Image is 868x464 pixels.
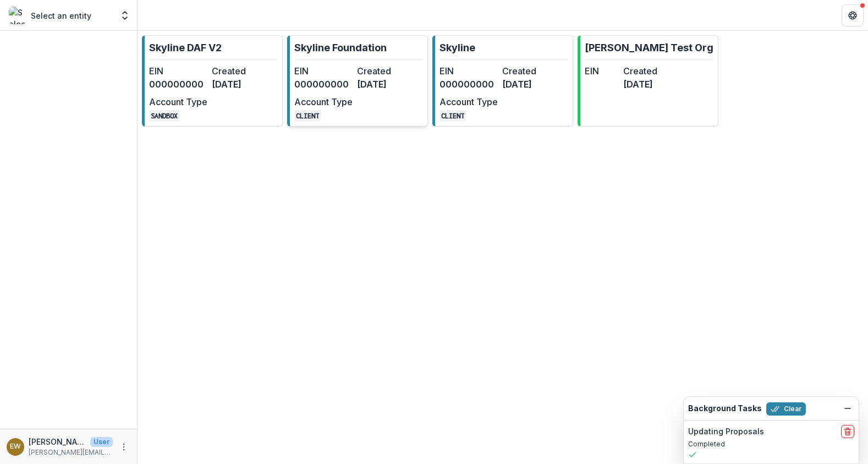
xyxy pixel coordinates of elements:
dt: Created [623,64,657,78]
h2: Background Tasks [688,404,762,413]
p: [PERSON_NAME][EMAIL_ADDRESS][DOMAIN_NAME] [29,447,113,457]
p: Select an entity [31,10,91,21]
a: Skyline DAF V2EIN000000000Created[DATE]Account TypeSANDBOX [142,35,283,127]
dt: Created [357,64,415,78]
p: Completed [688,439,854,449]
dd: 000000000 [440,78,498,91]
button: Get Help [842,4,864,26]
dd: 000000000 [149,78,207,91]
dd: [DATE] [623,78,657,91]
dt: Account Type [149,95,207,108]
code: CLIENT [294,110,321,122]
dt: Account Type [440,95,498,108]
p: [PERSON_NAME] Test Org [585,40,713,55]
dd: [DATE] [357,78,415,91]
dt: EIN [440,64,498,78]
div: Eddie Whitfield [10,443,21,450]
code: SANDBOX [149,110,179,122]
dd: 000000000 [294,78,353,91]
dt: Account Type [294,95,353,108]
img: Select an entity [9,7,26,24]
button: More [117,440,130,454]
dt: Created [502,64,561,78]
dt: EIN [294,64,353,78]
p: [PERSON_NAME] [29,436,86,447]
button: delete [841,425,854,438]
dd: [DATE] [212,78,270,91]
a: [PERSON_NAME] Test OrgEINCreated[DATE] [578,35,718,127]
button: Clear [766,402,806,416]
code: CLIENT [440,110,466,122]
dt: EIN [149,64,207,78]
p: User [90,437,113,447]
dt: EIN [585,64,619,78]
p: Skyline [440,40,475,55]
dt: Created [212,64,270,78]
p: Skyline Foundation [294,40,387,55]
a: Skyline FoundationEIN000000000Created[DATE]Account TypeCLIENT [287,35,428,127]
a: SkylineEIN000000000Created[DATE]Account TypeCLIENT [432,35,573,127]
dd: [DATE] [502,78,561,91]
button: Open entity switcher [117,4,133,26]
p: Skyline DAF V2 [149,40,222,55]
button: Dismiss [841,402,854,415]
h2: Updating Proposals [688,427,764,436]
